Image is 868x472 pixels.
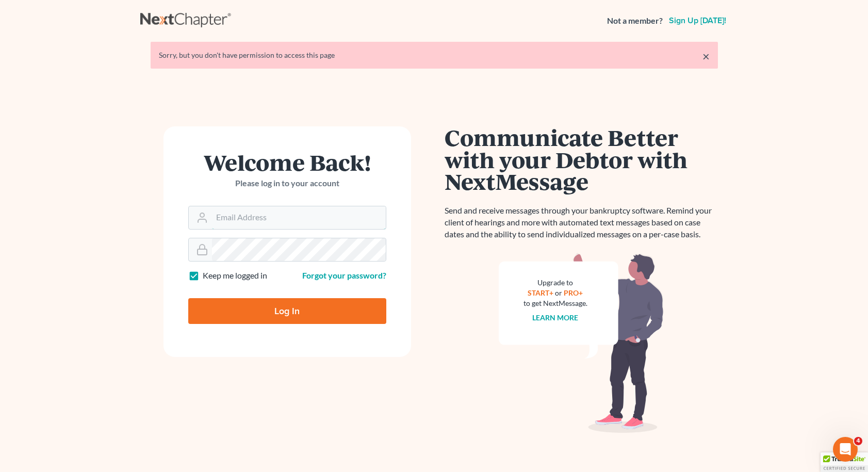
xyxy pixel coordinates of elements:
[499,253,664,433] img: nextmessage_bg-59042aed3d76b12b5cd301f8e5b87938c9018125f34e5fa2b7a6b67550977c72.svg
[203,270,267,282] label: Keep me logged in
[302,270,386,280] a: Forgot your password?
[607,15,663,27] strong: Not a member?
[188,298,386,324] input: Log In
[854,437,862,445] span: 4
[188,177,386,189] p: Please log in to your account
[445,126,718,192] h1: Communicate Better with your Debtor with NextMessage
[212,206,386,229] input: Email Address
[564,288,583,297] a: PRO+
[555,288,562,297] span: or
[821,452,868,472] div: TrustedSite Certified
[523,278,587,288] div: Upgrade to
[702,50,710,62] a: ×
[523,298,587,308] div: to get NextMessage.
[159,50,710,60] div: Sorry, but you don't have permission to access this page
[445,205,718,240] p: Send and receive messages through your bankruptcy software. Remind your client of hearings and mo...
[667,17,728,25] a: Sign up [DATE]!
[833,437,858,462] iframe: Intercom live chat
[532,313,578,322] a: Learn more
[188,151,386,173] h1: Welcome Back!
[528,288,553,297] a: START+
